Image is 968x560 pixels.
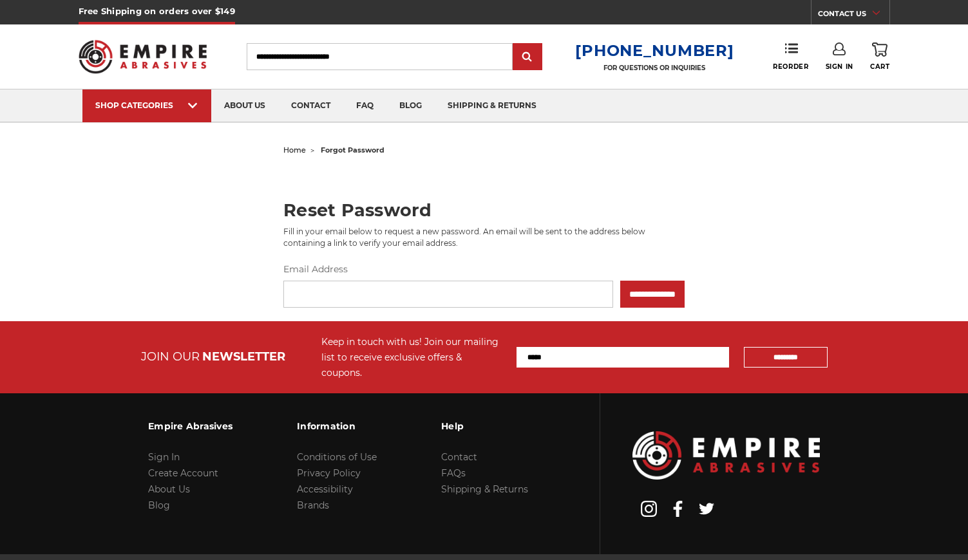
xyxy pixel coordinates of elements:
[278,89,343,122] a: contact
[826,62,853,71] span: Sign In
[148,483,190,495] a: About Us
[283,145,306,154] a: home
[283,201,685,219] h2: Reset Password
[79,32,207,82] img: Empire Abrasives
[515,44,540,70] input: Submit
[441,467,466,479] a: FAQs
[283,263,685,276] label: Email Address
[441,451,477,463] a: Contact
[148,451,180,463] a: Sign In
[297,451,377,463] a: Conditions of Use
[321,334,504,380] div: Keep in touch with us! Join our mailing list to receive exclusive offers & coupons.
[148,413,233,440] h3: Empire Abrasives
[297,413,377,440] h3: Information
[441,413,528,440] h3: Help
[202,350,285,364] span: NEWSLETTER
[773,42,808,70] a: Reorder
[297,499,329,511] a: Brands
[283,226,685,249] p: Fill in your email below to request a new password. An email will be sent to the address below co...
[211,89,278,122] a: about us
[435,89,549,122] a: shipping & returns
[95,100,198,110] div: SHOP CATEGORIES
[297,483,353,495] a: Accessibility
[575,41,734,60] a: [PHONE_NUMBER]
[148,499,170,511] a: Blog
[870,62,889,71] span: Cart
[575,64,734,72] p: FOR QUESTIONS OR INQUIRIES
[870,42,889,71] a: Cart
[632,431,820,480] img: Empire Abrasives Logo Image
[141,350,200,364] span: JOIN OUR
[343,89,386,122] a: faq
[773,62,808,71] span: Reorder
[386,89,435,122] a: blog
[321,145,384,154] span: forgot password
[441,483,528,495] a: Shipping & Returns
[818,6,889,24] a: CONTACT US
[297,467,361,479] a: Privacy Policy
[148,467,218,479] a: Create Account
